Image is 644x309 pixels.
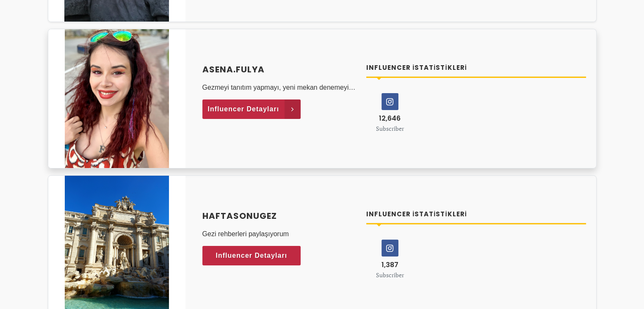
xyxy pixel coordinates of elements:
p: Gezmeyi tanıtım yapmayı, yeni mekan denemeyi, yeni ürün beğendiysem bunu paylaşmayı seviyorum [202,83,357,93]
span: 12,646 [379,113,401,123]
h4: Influencer İstatistikleri [366,63,586,73]
span: Influencer Detayları [208,103,279,116]
span: Influencer Detayları [216,249,287,262]
p: Gezi rehberleri paylaşıyorum [202,229,357,239]
small: Subscriber [376,271,404,279]
small: Subscriber [376,124,404,132]
a: asena.fulya [202,63,357,76]
a: Haftasonugez [202,210,357,222]
a: Influencer Detayları [202,246,301,265]
span: 1,387 [381,260,398,270]
h4: Influencer İstatistikleri [366,210,586,219]
a: Influencer Detayları [202,99,301,119]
